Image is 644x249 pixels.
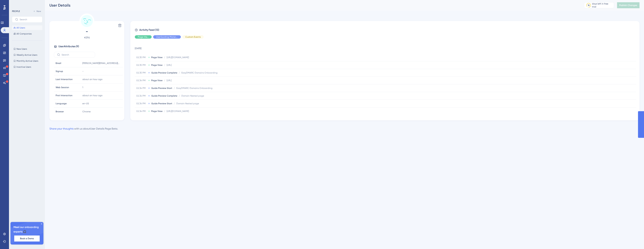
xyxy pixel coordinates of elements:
span: Publish Changes [619,4,637,7]
span: 02.35 PM [136,64,147,67]
button: All Users [12,25,42,30]
span: 02.34 PM [136,87,147,90]
time: about an hour ago [82,94,102,97]
div: days left in free trial [592,2,613,8]
span: Browser [56,110,64,113]
span: All Users [16,26,25,29]
span: / [174,102,175,105]
span: - [54,28,120,34]
span: 02.34 PM [136,94,147,97]
span: Page View [151,64,162,67]
span: New Users [16,47,27,50]
span: Guide Preview Start [151,102,172,105]
div: with us about User Details Page Beta . [49,126,118,131]
span: Guide Preview Start [151,87,172,90]
span: 1 [82,86,83,89]
span: New [37,10,41,13]
span: 02.34 PM [136,102,147,105]
span: Book a Demo [20,237,34,240]
button: New [32,9,42,13]
button: Weekly Active Users [12,53,42,57]
button: All Companies [12,31,42,36]
div: 16 [588,4,590,7]
span: EasyDMARC Domains Onboarding [181,71,218,74]
button: Book a Demo [14,235,40,241]
span: Domain Nested page [176,102,199,105]
span: 02.35 PM [136,71,147,74]
span: Page View [138,35,149,38]
span: [URL][DOMAIN_NAME] [167,110,189,113]
span: # 296 [54,35,120,40]
span: First Interaction [56,94,72,97]
span: Page View [151,110,162,113]
span: Guide Preview Complete [151,94,177,97]
div: User Details [49,3,575,8]
a: Share your thoughts [49,127,74,130]
span: [URL] [167,79,172,82]
button: New Users [12,47,42,51]
time: about an hour ago [82,78,102,81]
span: Inactive Users [16,65,31,68]
span: Monthly Active Users [16,59,38,62]
span: Guide Preview Complete [151,71,177,74]
div: PEOPLE [12,10,20,13]
span: UserGuiding Material [156,35,178,38]
span: Web Session [56,86,69,89]
button: Publish Changes [617,2,640,8]
span: / [164,79,165,82]
span: / [179,71,180,74]
span: Page View [151,56,162,59]
span: Domain Nested page [181,94,204,97]
span: Weekly Active Users [16,53,37,56]
span: / [179,94,180,97]
span: [URL] [167,64,172,67]
iframe: UserGuiding AI Assistant Launcher [628,234,640,245]
td: [DATE] [135,42,636,54]
span: / [174,87,175,90]
span: [URL][DOMAIN_NAME] [167,56,189,59]
span: / [164,110,165,113]
span: All Companies [16,32,32,35]
span: 02.34 PM [136,79,147,82]
span: Language [56,102,67,105]
span: Last Interaction [56,78,73,81]
span: en-US [82,102,89,105]
span: Meet our onboarding experts 🎧 [13,225,40,234]
span: / [164,64,165,67]
span: Page View [151,79,162,82]
button: Monthly Active Users [12,59,42,63]
span: / [164,56,165,59]
span: EasyDMARC Domains Onboarding [176,87,212,90]
button: Inactive Users [12,65,42,69]
span: Custom Events [185,35,201,38]
span: Email [56,62,61,65]
span: Chrome [82,110,91,113]
input: Search [62,53,92,56]
span: - [82,70,83,73]
span: 02.35 PM [136,56,147,59]
input: Search [20,18,39,21]
span: Activity Feed (13) [139,28,159,32]
span: User Attributes ( 9 ) [58,44,79,49]
span: 02.34 PM [136,110,147,113]
span: [PERSON_NAME][EMAIL_ADDRESS][PERSON_NAME][DOMAIN_NAME] [82,62,120,65]
span: Signup [56,70,63,73]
